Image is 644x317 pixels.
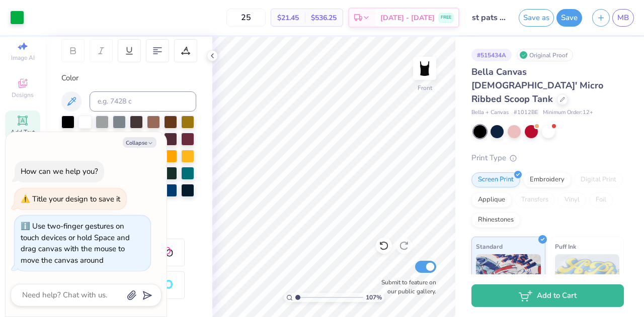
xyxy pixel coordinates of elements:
[471,152,624,164] div: Print Type
[471,172,520,187] div: Screen Print
[555,241,576,252] span: Puff Ink
[123,137,156,148] button: Collapse
[380,13,435,23] span: [DATE] - [DATE]
[32,194,120,204] div: Title your design to save it
[471,66,603,105] span: Bella Canvas [DEMOGRAPHIC_DATA]' Micro Ribbed Scoop Tank
[514,109,538,117] span: # 1012BE
[556,9,582,27] button: Save
[523,172,571,187] div: Embroidery
[61,72,196,84] div: Color
[12,91,34,99] span: Designs
[555,254,620,304] img: Puff Ink
[519,9,554,27] button: Save as
[418,83,432,92] div: Front
[617,12,629,24] span: MB
[471,49,512,61] div: # 515434A
[558,192,586,207] div: Vinyl
[471,192,512,207] div: Applique
[21,166,98,176] div: How can we help you?
[277,13,299,23] span: $21.45
[476,254,541,304] img: Standard
[376,278,436,296] label: Submit to feature on our public gallery.
[612,9,634,27] a: MB
[574,172,623,187] div: Digital Print
[471,109,509,117] span: Bella + Canvas
[441,14,451,21] span: FREE
[515,192,555,207] div: Transfers
[471,284,624,307] button: Add to Cart
[11,128,35,136] span: Add Text
[589,192,613,207] div: Foil
[226,9,266,27] input: – –
[471,213,520,228] div: Rhinestones
[21,221,130,265] div: Use two-finger gestures on touch devices or hold Space and drag canvas with the mouse to move the...
[517,49,573,61] div: Original Proof
[476,241,503,252] span: Standard
[543,109,593,117] span: Minimum Order: 12 +
[90,91,196,112] input: e.g. 7428 c
[11,54,35,62] span: Image AI
[415,58,435,78] img: Front
[366,293,382,302] span: 107 %
[311,13,337,23] span: $536.25
[464,8,514,28] input: Untitled Design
